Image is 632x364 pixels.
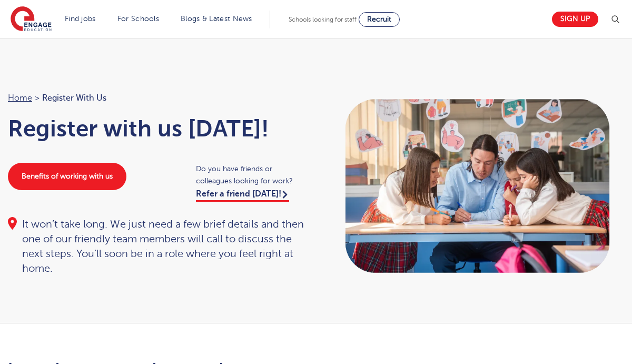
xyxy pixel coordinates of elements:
img: Engage Education [11,6,52,33]
span: Register with us [42,91,106,105]
span: > [35,93,39,103]
a: For Schools [117,15,159,23]
a: Find jobs [65,15,96,23]
a: Sign up [552,12,598,27]
span: Recruit [367,15,391,23]
span: Schools looking for staff [289,16,357,23]
a: Home [8,93,32,103]
a: Recruit [359,12,400,27]
a: Refer a friend [DATE]! [196,189,289,202]
div: It won’t take long. We just need a few brief details and then one of our friendly team members wi... [8,217,309,276]
span: Do you have friends or colleagues looking for work? [196,163,309,187]
nav: breadcrumb [8,91,309,105]
h1: Register with us [DATE]! [8,115,309,142]
a: Blogs & Latest News [181,15,252,23]
a: Benefits of working with us [8,163,126,190]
